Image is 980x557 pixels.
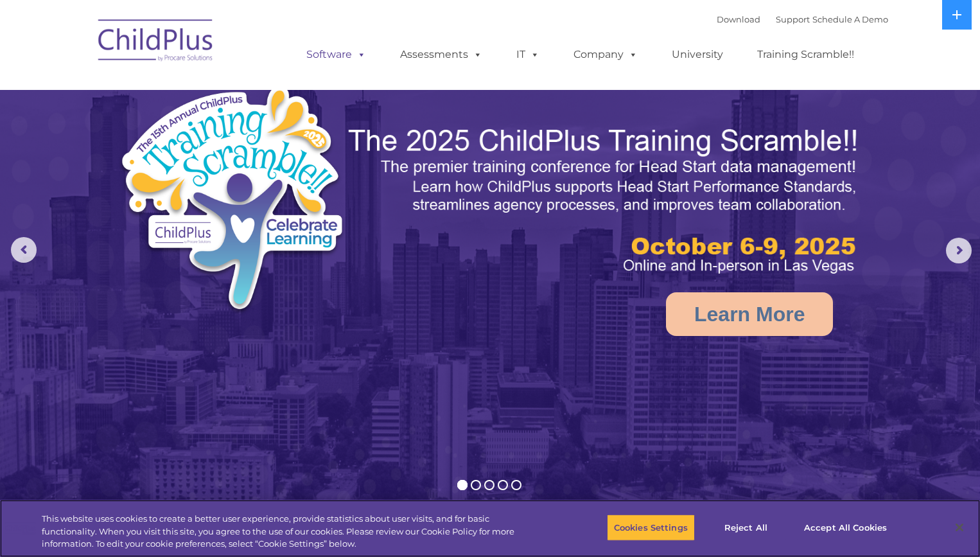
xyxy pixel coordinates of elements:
[503,42,552,67] a: IT
[42,513,539,551] div: This website uses cookies to create a better user experience, provide statistics about user visit...
[776,14,810,24] a: Support
[717,14,888,24] font: |
[717,14,760,24] a: Download
[607,514,695,541] button: Cookies Settings
[812,14,888,24] a: Schedule A Demo
[744,42,867,67] a: Training Scramble!!
[293,42,379,67] a: Software
[561,42,651,67] a: Company
[92,10,220,75] img: ChildPlus by Procare Solutions
[659,42,736,67] a: University
[179,85,218,94] span: Last name
[387,42,495,67] a: Assessments
[945,513,974,542] button: Close
[666,292,833,336] a: Learn More
[179,137,233,147] span: Phone number
[706,514,786,541] button: Reject All
[797,514,894,541] button: Accept All Cookies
